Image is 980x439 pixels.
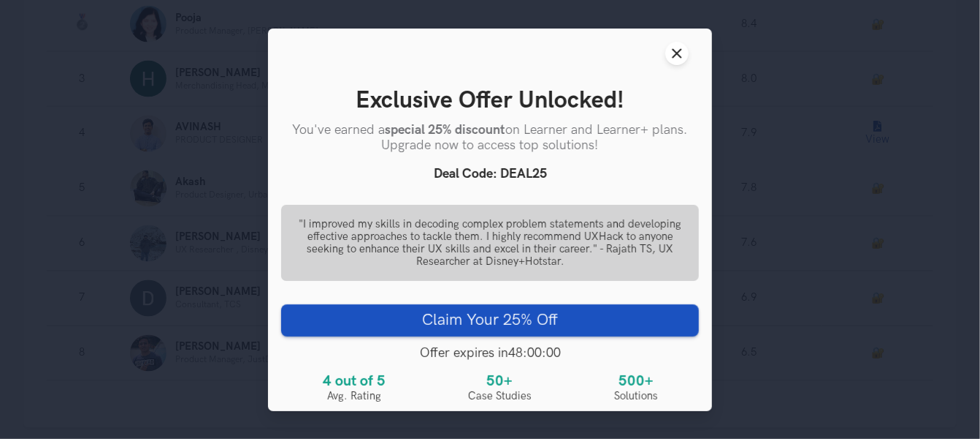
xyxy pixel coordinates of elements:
[294,217,686,267] p: "I improved my skills in decoding complex problem statements and developing effective approaches ...
[614,389,658,402] p: Solutions
[323,389,386,402] p: Avg. Rating
[468,372,532,389] p: 50+
[385,121,505,137] strong: special 25% discount
[614,372,658,389] p: 500+
[508,345,561,360] span: 48:00:00
[281,345,699,360] p: Offer expires in
[434,165,547,181] strong: Deal Code: DEAL25
[281,121,699,152] p: You've earned a on Learner and Learner+ plans. Upgrade now to access top solutions!
[281,304,699,336] button: Claim Your 25% Off
[468,389,532,402] p: Case Studies
[323,372,386,389] p: 4 out of 5
[281,87,699,116] h2: Exclusive Offer Unlocked!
